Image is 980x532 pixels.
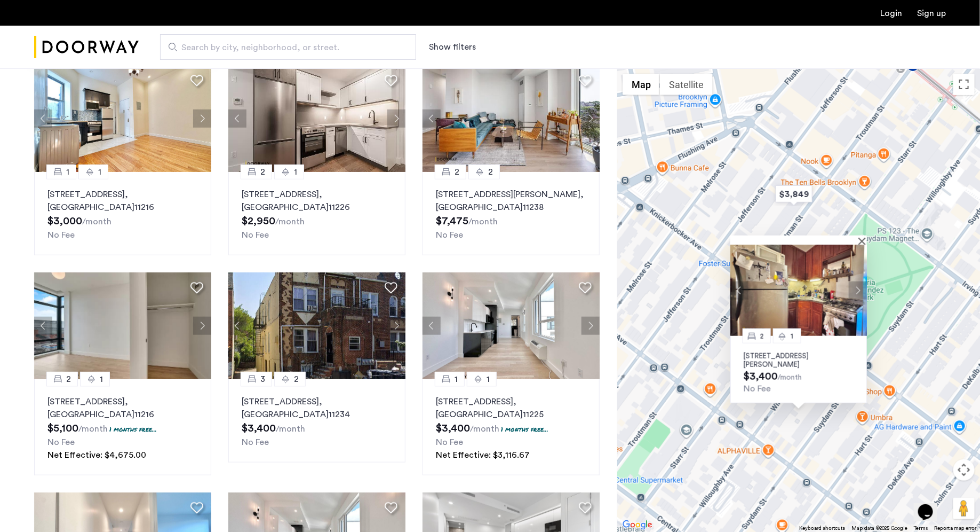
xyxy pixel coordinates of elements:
button: Previous apartment [34,109,52,128]
img: 2014_638467240162182106.jpeg [423,272,600,379]
p: [STREET_ADDRESS] 11234 [242,395,392,421]
sub: /month [470,425,499,433]
img: 2013_638555502213642215.jpeg [228,65,406,172]
button: Show street map [623,74,660,95]
a: 11[STREET_ADDRESS], [GEOGRAPHIC_DATA]112251 months free...No FeeNet Effective: $3,116.67 [423,379,600,475]
input: Apartment Search [160,34,416,60]
span: $2,950 [242,216,275,226]
span: $3,400 [744,371,778,382]
span: $3,400 [436,423,470,434]
p: 1 months free... [109,425,157,434]
span: 2 [455,166,459,178]
span: No Fee [744,385,771,393]
button: Next apartment [581,317,600,335]
span: 1 [791,333,793,340]
span: Net Effective: $4,675.00 [47,451,146,459]
span: No Fee [47,231,75,239]
p: [STREET_ADDRESS] 11225 [436,395,586,421]
button: Next apartment [581,109,600,128]
button: Previous apartment [34,317,52,335]
span: 2 [488,166,493,178]
p: [STREET_ADDRESS][PERSON_NAME] 11238 [436,188,586,214]
p: [STREET_ADDRESS] 11226 [242,188,392,214]
div: $3,849 [771,182,817,206]
a: 32[STREET_ADDRESS], [GEOGRAPHIC_DATA]11234No Fee [228,379,405,463]
button: Show or hide filters [429,41,476,53]
span: 1 [100,373,103,386]
img: 2016_638666715889673601.jpeg [423,65,600,172]
sub: /month [82,217,111,226]
img: Google [620,518,655,532]
span: No Fee [436,438,463,447]
span: No Fee [242,438,269,447]
a: Terms [914,525,928,532]
img: 2016_638484540295233130.jpeg [228,272,406,379]
span: $3,000 [47,216,82,226]
span: No Fee [436,231,463,239]
span: 2 [260,166,265,178]
iframe: chat widget [914,489,948,521]
span: 2 [294,373,299,386]
a: 11[STREET_ADDRESS], [GEOGRAPHIC_DATA]11216No Fee [34,172,211,255]
a: 21[STREET_ADDRESS], [GEOGRAPHIC_DATA]112161 months free...No FeeNet Effective: $4,675.00 [34,379,211,475]
sub: /month [778,374,802,381]
span: 2 [760,333,764,340]
button: Drag Pegman onto the map to open Street View [953,498,975,519]
span: $5,100 [47,423,78,434]
button: Show satellite imagery [660,74,713,95]
img: 2012_638680378881248573.jpeg [34,65,212,172]
a: 21[STREET_ADDRESS], [GEOGRAPHIC_DATA]11226No Fee [228,172,405,255]
p: [STREET_ADDRESS] 11216 [47,395,198,421]
p: 1 months free... [501,425,548,434]
span: No Fee [242,231,269,239]
span: 1 [66,166,69,178]
button: Toggle fullscreen view [953,74,975,95]
button: Keyboard shortcuts [799,525,845,532]
span: No Fee [47,438,75,447]
a: Cazamio Logo [34,27,139,67]
button: Previous apartment [423,317,441,335]
a: Login [880,9,902,18]
sub: /month [468,217,498,226]
span: 1 [294,166,297,178]
span: 1 [98,166,101,178]
span: Search by city, neighborhood, or street. [181,41,386,54]
img: logo [34,27,139,67]
span: Net Effective: $3,116.67 [436,451,530,459]
img: Apartment photo [730,245,867,336]
button: Previous apartment [228,109,246,128]
span: 1 [455,373,458,386]
button: Next apartment [387,109,405,128]
span: 1 [487,373,490,386]
span: $3,400 [242,423,276,434]
button: Previous apartment [423,109,441,128]
a: Registration [917,9,946,18]
span: $7,475 [436,216,468,226]
p: [STREET_ADDRESS][PERSON_NAME] [744,352,854,369]
img: 2016_638673975962267132.jpeg [34,272,212,379]
button: Next apartment [193,109,211,128]
sub: /month [276,425,305,433]
a: Report a map error [934,525,977,532]
button: Previous apartment [730,281,748,300]
span: Map data ©2025 Google [851,526,907,531]
button: Next apartment [849,281,867,300]
button: Next apartment [387,317,405,335]
sub: /month [78,425,108,433]
a: 22[STREET_ADDRESS][PERSON_NAME], [GEOGRAPHIC_DATA]11238No Fee [423,172,600,255]
a: Open this area in Google Maps (opens a new window) [620,518,655,532]
span: 3 [260,373,265,386]
button: Previous apartment [228,317,246,335]
button: Close [861,237,868,245]
button: Next apartment [193,317,211,335]
sub: /month [275,217,305,226]
span: 2 [66,373,71,386]
p: [STREET_ADDRESS] 11216 [47,188,198,214]
button: Map camera controls [953,459,975,481]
